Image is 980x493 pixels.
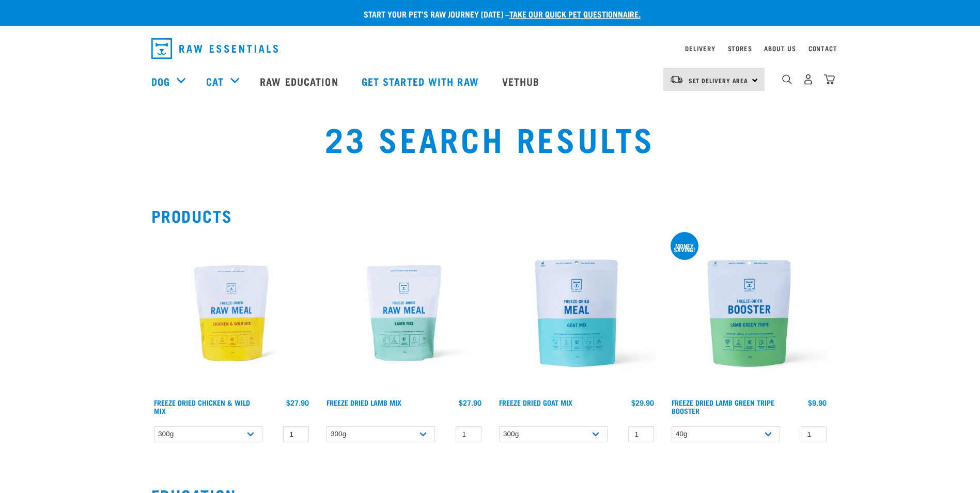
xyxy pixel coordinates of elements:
[151,233,312,393] img: RE Product Shoot 2023 Nov8678
[499,400,572,404] a: Freeze Dried Goat Mix
[824,74,835,85] img: home-icon@2x.png
[803,74,814,85] img: user.png
[182,119,798,157] h1: 23 Search Results
[492,60,553,102] a: Vethub
[672,400,774,412] a: Freeze Dried Lamb Green Tripe Booster
[628,426,654,442] input: 1
[764,47,796,50] a: About Us
[154,400,250,412] a: Freeze Dried Chicken & Wild Mix
[286,398,309,407] div: $27.90
[670,75,683,84] img: van-moving.png
[671,244,698,251] div: Money saving!
[351,60,492,102] a: Get started with Raw
[283,426,309,442] input: 1
[496,233,657,393] img: Raw Essentials Freeze Dried Goat Mix
[509,11,641,16] a: take our quick pet questionnaire.
[151,38,278,59] img: Raw Essentials Logo
[685,47,715,50] a: Delivery
[456,426,481,442] input: 1
[631,398,654,407] div: $29.90
[326,400,401,404] a: Freeze Dried Lamb Mix
[801,426,827,442] input: 1
[324,233,484,393] img: RE Product Shoot 2023 Nov8677
[689,79,749,82] span: Set Delivery Area
[151,206,829,225] h2: Products
[669,233,829,393] img: Freeze Dried Lamb Green Tripe
[151,73,170,89] a: Dog
[459,398,481,407] div: $27.90
[206,73,224,89] a: Cat
[782,74,792,84] img: home-icon-1@2x.png
[808,398,827,407] div: $9.90
[728,47,752,50] a: Stores
[250,60,351,102] a: Raw Education
[808,47,837,50] a: Contact
[143,34,837,63] nav: dropdown navigation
